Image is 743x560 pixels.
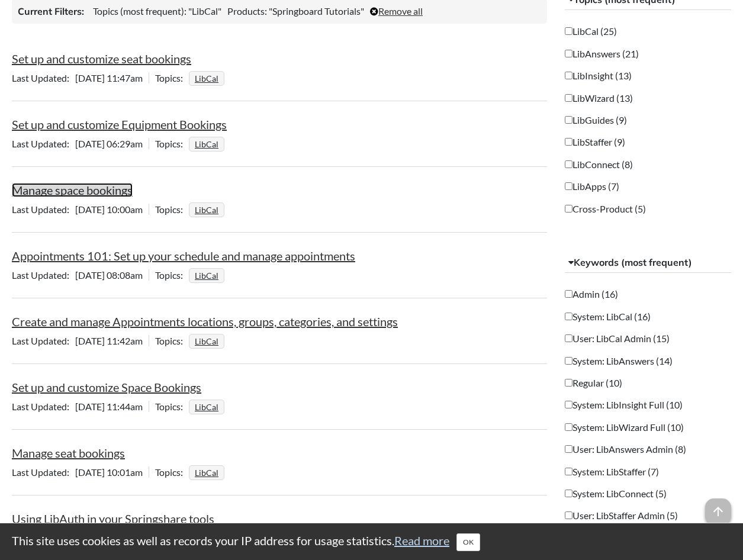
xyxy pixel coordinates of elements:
span: Topics [155,204,189,215]
button: Close [456,533,480,551]
input: System: LibCal (16) [565,313,572,320]
span: [DATE] 11:44am [12,401,149,412]
label: System: LibStaffer (7) [565,465,659,478]
a: LibCal [193,136,220,153]
label: User: LibStaffer Admin (5) [565,509,678,522]
label: System: LibAnswers (14) [565,355,673,368]
a: Remove all [370,5,423,17]
input: LibWizard (13) [565,94,572,102]
a: LibCal [193,333,220,350]
label: System: LibWizard Full (10) [565,421,684,434]
span: Topics (most frequent): [93,5,186,17]
label: LibStaffer (9) [565,136,625,149]
input: LibInsight (13) [565,72,572,79]
span: [DATE] 08:08am [12,269,149,281]
span: [DATE] 11:47am [12,72,149,83]
ul: Topics [189,401,227,412]
span: Last Updated [12,401,75,412]
input: System: LibConnect (5) [565,490,572,497]
a: Manage space bookings [12,183,133,197]
span: Topics [155,72,189,83]
input: LibStaffer (9) [565,138,572,146]
span: [DATE] 11:42am [12,335,149,346]
span: Last Updated [12,72,75,83]
input: System: LibWizard Full (10) [565,423,572,431]
label: Admin (16) [565,288,618,301]
label: Regular (10) [565,376,622,390]
span: Topics [155,269,189,281]
label: LibAnswers (21) [565,47,639,60]
input: Regular (10) [565,379,572,387]
button: Keywords (most frequent) [565,252,731,273]
ul: Topics [189,204,227,215]
label: Cross-Product (5) [565,202,646,215]
span: Last Updated [12,335,75,346]
input: System: LibAnswers (14) [565,357,572,365]
a: LibCal [193,398,220,416]
label: LibInsight (13) [565,69,632,82]
input: LibGuides (9) [565,116,572,124]
input: Cross-Product (5) [565,205,572,213]
a: Create and manage Appointments locations, groups, categories, and settings [12,314,398,329]
ul: Topics [189,466,227,478]
input: LibCal (25) [565,27,572,35]
input: LibConnect (8) [565,160,572,168]
span: Last Updated [12,466,75,478]
span: Last Updated [12,138,75,149]
a: arrow_upward [705,500,731,514]
span: Topics [155,138,189,149]
h3: Current Filters [18,5,84,18]
span: arrow_upward [705,498,731,524]
label: User: LibCal Admin (15) [565,332,670,345]
ul: Topics [189,335,227,346]
input: Admin (16) [565,290,572,298]
label: System: LibCal (16) [565,310,651,323]
label: LibWizard (13) [565,92,633,105]
label: System: LibConnect (5) [565,487,667,500]
a: Manage seat bookings [12,446,125,460]
span: [DATE] 10:00am [12,204,149,215]
span: "LibCal" [188,5,221,17]
span: Topics [155,335,189,346]
input: System: LibInsight Full (10) [565,401,572,408]
label: LibApps (7) [565,180,619,193]
a: Appointments 101: Set up your schedule and manage appointments [12,249,355,263]
span: Last Updated [12,269,75,281]
input: LibAnswers (21) [565,50,572,57]
input: LibApps (7) [565,182,572,190]
a: Using LibAuth in your Springshare tools [12,511,214,526]
a: Set up and customize Space Bookings [12,380,201,394]
label: System: LibInsight Full (10) [565,398,683,411]
input: User: LibAnswers Admin (8) [565,445,572,453]
ul: Topics [189,269,227,281]
span: Last Updated [12,204,75,215]
a: LibCal [193,464,220,481]
label: User: LibAnswers Admin (8) [565,443,686,456]
ul: Topics [189,72,227,83]
input: User: LibCal Admin (15) [565,334,572,342]
label: LibConnect (8) [565,158,633,171]
a: Read more [394,533,449,548]
a: LibCal [193,267,220,284]
span: Topics [155,401,189,412]
a: Set up and customize seat bookings [12,52,191,66]
span: Topics [155,466,189,478]
span: [DATE] 10:01am [12,466,149,478]
span: "Springboard Tutorials" [269,5,364,17]
span: Products: [227,5,267,17]
a: LibCal [193,201,220,218]
label: LibGuides (9) [565,114,627,127]
ul: Topics [189,138,227,149]
input: System: LibStaffer (7) [565,468,572,475]
a: Set up and customize Equipment Bookings [12,117,227,131]
input: User: LibStaffer Admin (5) [565,511,572,519]
label: LibCal (25) [565,25,617,38]
a: LibCal [193,70,220,87]
span: [DATE] 06:29am [12,138,149,149]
